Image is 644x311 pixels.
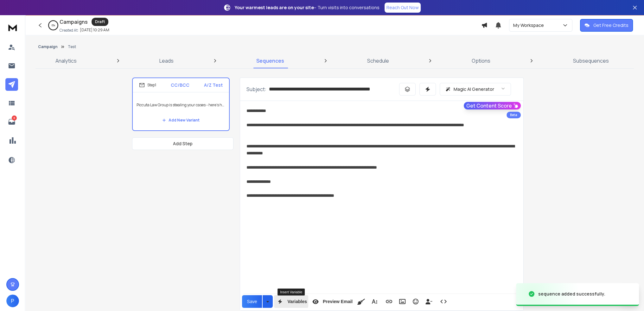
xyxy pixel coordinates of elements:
[235,4,314,10] strong: Your warmest leads are on your site
[6,22,19,33] img: logo
[274,295,308,308] button: Variables
[423,295,435,308] button: Insert Unsubscribe Link
[68,44,76,49] p: Test
[6,295,19,307] button: P
[309,295,354,308] button: Preview Email
[137,96,225,114] p: Piccuta Law Group is stealing your cases - here's how
[513,22,546,28] p: My Workspace
[396,295,408,308] button: Insert Image (Ctrl+P)
[538,291,605,297] div: sequence added successfully.
[12,115,17,121] p: 8
[580,19,633,32] button: Get Free Credits
[569,53,613,68] a: Subsequences
[256,57,284,65] p: Sequences
[242,295,262,308] button: Save
[410,295,422,308] button: Emoticons
[52,53,80,68] a: Analytics
[383,295,395,308] button: Insert Link (Ctrl+K)
[60,18,88,26] h1: Campaigns
[593,22,628,28] p: Get Free Credits
[52,23,55,27] p: 0 %
[252,53,288,68] a: Sequences
[322,299,354,304] span: Preview Email
[60,28,79,33] p: Created At:
[453,86,494,92] p: Magic AI Generator
[386,4,419,11] p: Reach Out Now
[355,295,367,308] button: Clean HTML
[132,137,233,150] button: Add Step
[472,57,490,65] p: Options
[286,299,308,304] span: Variables
[156,53,177,68] a: Leads
[464,102,521,109] button: Get Content Score
[246,85,266,93] p: Subject:
[80,28,109,33] p: [DATE] 10:29 AM
[368,295,380,308] button: More Text
[157,114,205,127] button: Add New Variant
[235,4,379,11] p: – Turn visits into conversations
[367,57,389,65] p: Schedule
[277,289,305,295] div: Insert Variable
[139,82,156,88] div: Step 1
[38,44,58,49] button: Campaign
[468,53,494,68] a: Options
[573,57,609,65] p: Subsequences
[437,295,450,308] button: Code View
[363,53,392,68] a: Schedule
[440,83,511,96] button: Magic AI Generator
[92,18,108,26] div: Draft
[171,82,189,88] p: CC/BCC
[159,57,174,65] p: Leads
[507,112,521,118] div: Beta
[132,78,230,131] li: Step1CC/BCCA/Z TestPiccuta Law Group is stealing your cases - here's howAdd New Variant
[5,115,18,128] a: 8
[204,82,223,88] p: A/Z Test
[55,57,77,65] p: Analytics
[385,3,421,13] a: Reach Out Now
